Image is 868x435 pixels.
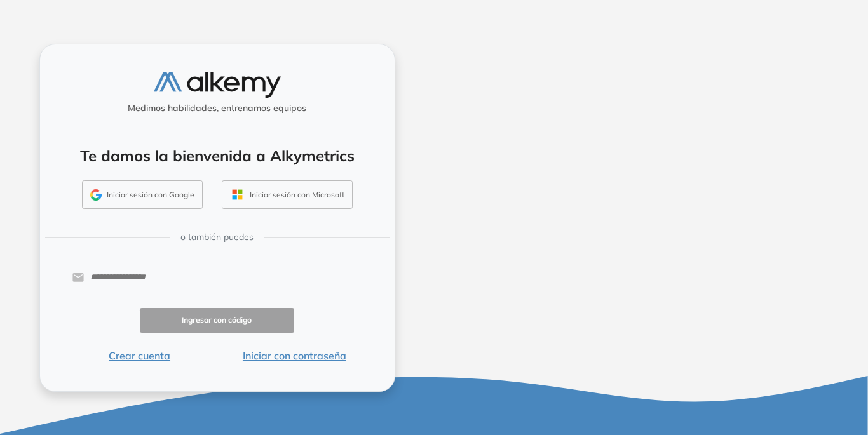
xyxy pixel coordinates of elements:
img: logo-alkemy [154,72,281,98]
h5: Medimos habilidades, entrenamos equipos [45,103,390,114]
button: Crear cuenta [62,348,217,363]
button: Iniciar sesión con Microsoft [222,180,353,210]
span: o también puedes [180,231,254,244]
img: OUTLOOK_ICON [230,187,245,202]
button: Iniciar con contraseña [217,348,372,363]
img: GMAIL_ICON [90,189,102,201]
h4: Te damos la bienvenida a Alkymetrics [57,147,378,165]
button: Ingresar con código [140,308,295,333]
button: Iniciar sesión con Google [82,180,203,210]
